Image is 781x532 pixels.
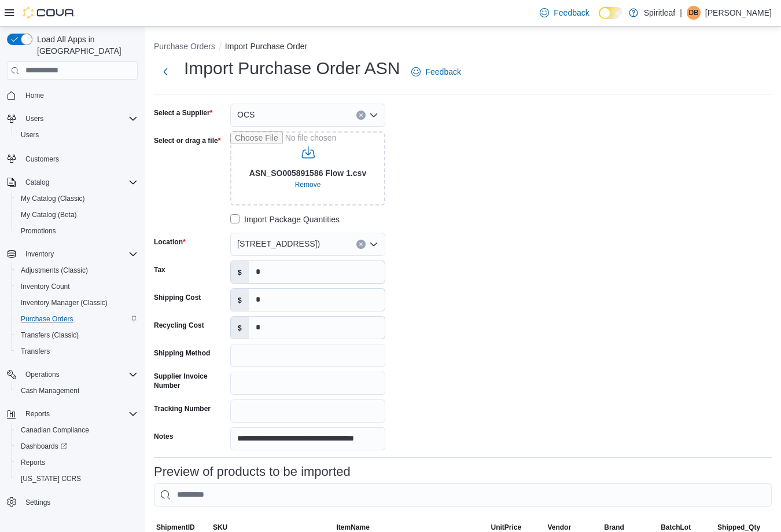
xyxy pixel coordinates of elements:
[2,406,142,422] button: Reports
[705,6,772,20] p: [PERSON_NAME]
[21,226,56,236] span: Promotions
[407,60,465,83] a: Feedback
[154,483,772,507] input: This is a search bar. As you type, the results lower in the page will automatically filter.
[16,280,138,293] span: Inventory Count
[644,6,675,20] p: Spiritleaf
[16,296,138,310] span: Inventory Manager (Classic)
[16,224,138,238] span: Promotions
[154,404,211,413] label: Tracking Number
[154,265,165,274] label: Tax
[290,178,326,192] button: Clear selected files
[717,523,760,532] span: Shipped_Qty
[21,474,81,483] span: [US_STATE] CCRS
[2,246,142,262] button: Inventory
[21,368,64,381] button: Operations
[16,208,82,222] a: My Catalog (Beta)
[16,224,61,238] a: Promotions
[23,7,75,19] img: Cova
[12,438,142,454] a: Dashboards
[689,6,699,20] span: DB
[154,321,204,330] label: Recycling Cost
[16,128,138,142] span: Users
[154,372,226,390] label: Supplier Invoice Number
[2,366,142,383] button: Operations
[21,442,67,451] span: Dashboards
[25,91,44,100] span: Home
[16,263,93,277] a: Adjustments (Classic)
[12,295,142,311] button: Inventory Manager (Classic)
[425,66,461,78] span: Feedback
[491,523,521,532] span: UnitPrice
[336,523,369,532] span: ItemName
[16,344,138,358] span: Transfers
[231,289,249,311] label: $
[25,370,60,379] span: Operations
[12,262,142,278] button: Adjustments (Classic)
[16,456,50,469] a: Reports
[356,111,366,120] button: Clear input
[21,282,70,291] span: Inventory Count
[16,328,138,342] span: Transfers (Classic)
[599,19,599,20] span: Dark Mode
[12,454,142,471] button: Reports
[21,266,88,275] span: Adjustments (Classic)
[21,112,138,126] span: Users
[21,112,48,126] button: Users
[16,384,84,398] a: Cash Management
[21,210,77,219] span: My Catalog (Beta)
[16,423,138,437] span: Canadian Compliance
[21,247,58,261] button: Inventory
[237,237,320,251] span: [STREET_ADDRESS])
[21,298,108,307] span: Inventory Manager (Classic)
[154,237,186,247] label: Location
[2,494,142,511] button: Settings
[231,317,249,339] label: $
[154,42,215,51] button: Purchase Orders
[21,314,73,324] span: Purchase Orders
[21,425,89,435] span: Canadian Compliance
[12,223,142,239] button: Promotions
[2,174,142,190] button: Catalog
[604,523,624,532] span: Brand
[154,293,201,302] label: Shipping Cost
[2,111,142,127] button: Users
[12,471,142,487] button: [US_STATE] CCRS
[237,108,255,122] span: OCS
[295,180,321,189] span: Remove
[230,131,385,206] input: Use aria labels when no actual label is in use
[547,523,571,532] span: Vendor
[16,280,75,293] a: Inventory Count
[16,439,138,453] span: Dashboards
[16,312,138,326] span: Purchase Orders
[21,368,138,381] span: Operations
[25,498,50,507] span: Settings
[21,347,50,356] span: Transfers
[599,7,623,19] input: Dark Mode
[369,111,378,120] button: Open list of options
[12,190,142,207] button: My Catalog (Classic)
[32,34,138,57] span: Load All Apps in [GEOGRAPHIC_DATA]
[154,108,212,118] label: Select a Supplier
[21,407,54,421] button: Reports
[154,60,177,83] button: Next
[356,240,366,249] button: Clear input
[21,386,79,395] span: Cash Management
[16,384,138,398] span: Cash Management
[16,192,90,206] a: My Catalog (Classic)
[21,194,85,203] span: My Catalog (Classic)
[154,41,772,54] nav: An example of EuiBreadcrumbs
[12,343,142,359] button: Transfers
[12,207,142,223] button: My Catalog (Beta)
[21,495,138,509] span: Settings
[16,344,54,358] a: Transfers
[21,175,138,189] span: Catalog
[16,296,112,310] a: Inventory Manager (Classic)
[16,423,94,437] a: Canadian Compliance
[16,456,138,469] span: Reports
[12,311,142,327] button: Purchase Orders
[21,496,55,509] a: Settings
[213,523,227,532] span: SKU
[21,152,64,166] a: Customers
[12,327,142,343] button: Transfers (Classic)
[154,465,351,479] h3: Preview of products to be imported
